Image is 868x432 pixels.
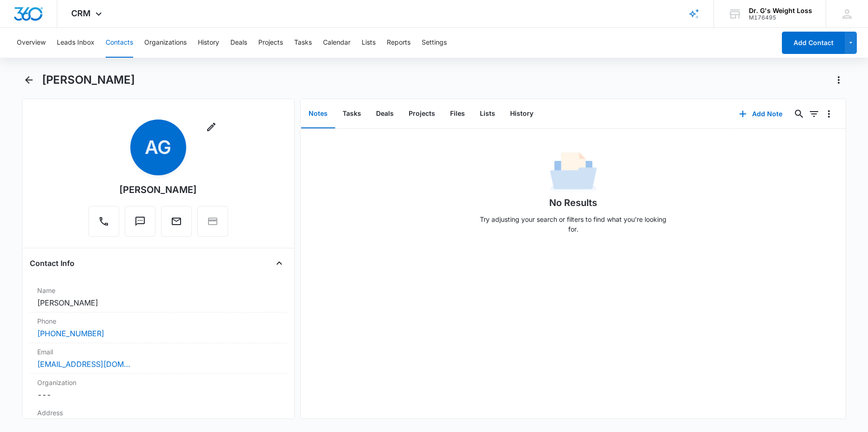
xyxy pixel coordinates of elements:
button: Tasks [335,100,369,128]
button: Filters [807,106,821,121]
label: Name [37,286,280,295]
button: Organizations [144,28,187,58]
button: Text [125,206,155,237]
button: Add Contact [782,32,845,54]
button: Notes [301,100,335,128]
button: Tasks [294,28,312,58]
button: Deals [369,100,401,128]
button: Projects [258,28,283,58]
button: Search... [792,106,807,121]
label: Email [37,347,280,357]
button: Settings [422,28,447,58]
a: Email [161,220,192,228]
button: Overview [17,28,46,58]
button: Calendar [323,28,350,58]
button: Contacts [106,28,133,58]
button: Lists [472,100,503,128]
button: Leads Inbox [57,28,94,58]
div: Organization--- [30,374,287,404]
button: Overflow Menu [821,106,836,121]
button: History [503,100,541,128]
p: Try adjusting your search or filters to find what you’re looking for. [476,214,671,234]
button: Call [88,206,119,237]
div: Name[PERSON_NAME] [30,282,287,312]
button: Projects [401,100,443,128]
a: Text [125,220,155,228]
button: History [198,28,219,58]
button: Files [443,100,472,128]
div: Phone[PHONE_NUMBER] [30,312,287,343]
button: Lists [362,28,376,58]
div: account name [749,7,812,14]
label: Phone [37,316,280,326]
div: account id [749,14,812,21]
h4: Contact Info [30,258,74,269]
dd: --- [37,389,280,400]
h1: [PERSON_NAME] [42,73,135,87]
button: Reports [387,28,410,58]
h1: No Results [549,196,597,210]
dd: [PERSON_NAME] [37,297,280,308]
a: Call [88,220,119,228]
div: [PERSON_NAME] [119,183,197,197]
a: [PHONE_NUMBER] [37,328,104,339]
button: Actions [831,73,846,87]
a: [EMAIL_ADDRESS][DOMAIN_NAME] [37,359,130,370]
button: Deals [230,28,247,58]
span: CRM [71,8,91,18]
button: Close [272,256,287,271]
button: Add Note [730,103,792,125]
label: Address [37,408,280,418]
img: No Data [550,149,597,196]
button: Email [161,206,192,237]
span: AG [130,120,186,175]
button: Back [22,73,36,87]
label: Organization [37,378,280,387]
div: Email[EMAIL_ADDRESS][DOMAIN_NAME] [30,343,287,374]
